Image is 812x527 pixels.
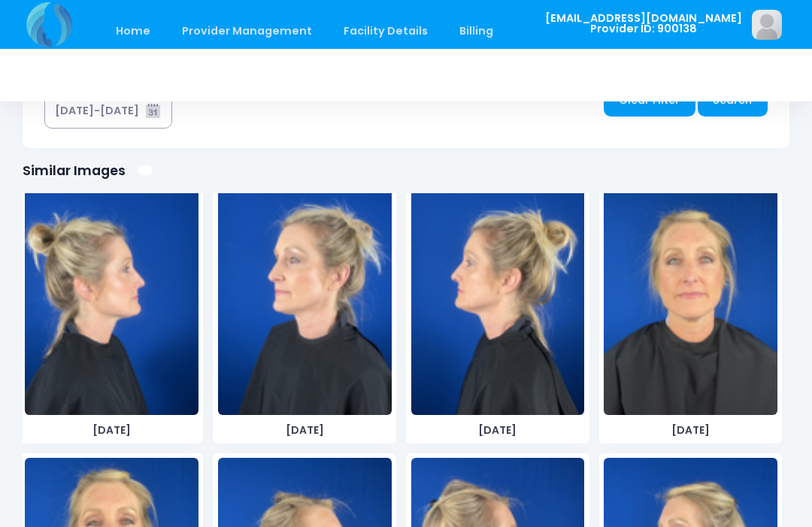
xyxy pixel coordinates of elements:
h1: Similar Images [23,162,126,178]
img: image [218,189,392,415]
img: image [411,189,585,415]
span: [DATE] [604,423,777,438]
span: [EMAIL_ADDRESS][DOMAIN_NAME] Provider ID: 900138 [545,13,742,35]
img: image [604,189,777,415]
img: image [752,10,782,40]
img: image [25,189,198,415]
span: [DATE] [411,423,585,438]
a: Billing [445,14,508,49]
a: Staff [511,14,568,49]
a: Home [101,14,165,49]
span: [DATE] [218,423,392,438]
span: [DATE] [25,423,198,438]
a: Provider Management [167,14,326,49]
div: [DATE]-[DATE] [55,103,139,119]
a: Facility Details [329,14,443,49]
